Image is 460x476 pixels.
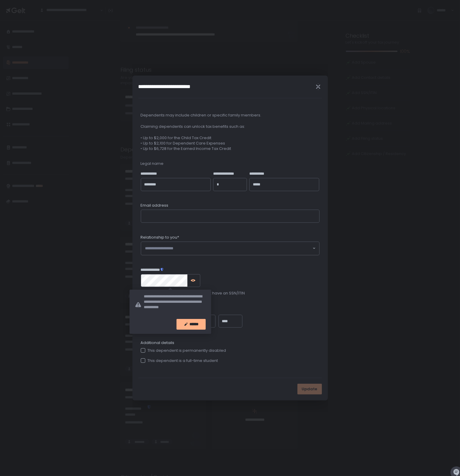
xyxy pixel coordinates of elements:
[141,113,320,118] span: Dependents may include children or specific family members.
[145,245,312,251] input: Search for option
[141,161,320,166] div: Legal name
[141,340,175,346] label: Additional details
[141,146,320,151] span: • Up to $6,728 for the Earned Income Tax Credit
[141,203,169,208] span: Email address
[141,235,179,240] span: Relationship to you*
[141,242,319,255] div: Search for option
[141,135,320,141] span: • Up to $2,000 for the Child Tax Credit
[309,83,328,90] div: Close
[141,141,320,146] span: • Up to $2,100 for Dependent Care Expenses
[141,124,320,129] span: Claiming dependents can unlock tax benefits such as:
